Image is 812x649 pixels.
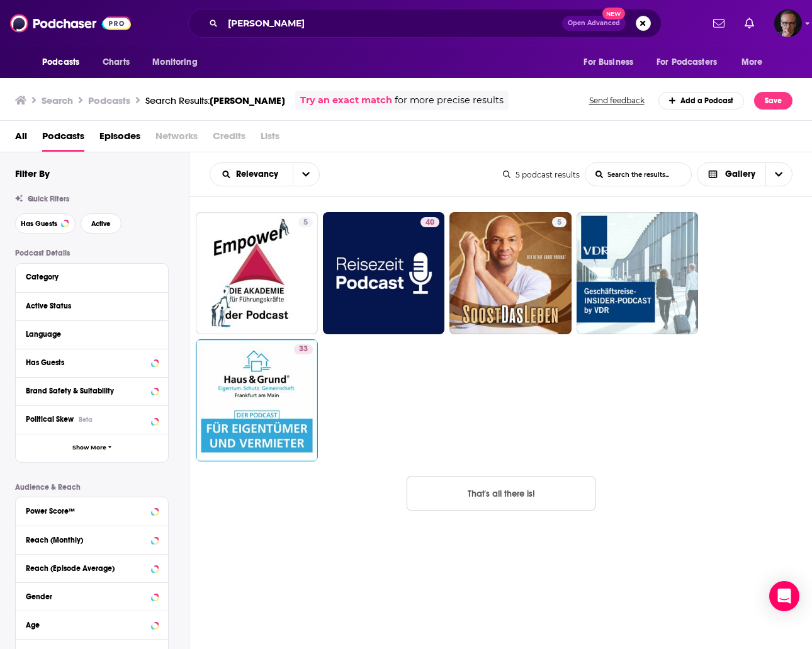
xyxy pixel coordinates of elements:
button: Send feedback [585,95,648,106]
h3: Search [42,94,73,106]
span: Networks [155,126,198,152]
span: Monitoring [152,54,197,71]
span: Podcasts [42,54,79,71]
button: Active [81,213,121,234]
input: Search podcasts, credits, & more... [223,13,562,33]
img: User Profile [774,9,802,37]
div: Power Score™ [26,507,147,516]
button: open menu [648,50,735,74]
a: 40 [323,212,445,334]
button: Show profile menu [774,9,802,37]
a: Show notifications dropdown [740,13,759,34]
span: [PERSON_NAME] [210,94,285,106]
span: Gallery [725,170,755,179]
p: Audience & Reach [15,483,169,492]
a: 33 [196,339,318,461]
a: Add a Podcast [658,92,745,110]
button: Political SkewBeta [26,411,158,427]
h2: Filter By [15,167,50,179]
button: open menu [733,50,779,74]
span: Active [91,220,111,227]
span: 33 [299,343,308,356]
p: Podcast Details [15,249,169,257]
button: Reach (Monthly) [26,531,158,547]
button: Choose View [697,162,793,186]
span: Logged in as experts2podcasts [774,9,802,37]
a: All [15,126,27,152]
a: Episodes [99,126,140,152]
button: Age [26,616,158,632]
a: 5 [449,212,572,334]
span: Credits [213,126,245,152]
a: Charts [94,50,137,74]
div: Search Results: [145,94,285,106]
button: open menu [575,50,649,74]
a: 5 [196,212,318,334]
span: 5 [303,217,308,229]
span: 40 [426,217,434,229]
div: Reach (Monthly) [26,536,147,545]
span: 5 [557,217,561,229]
a: Podcasts [42,126,84,152]
img: Podchaser - Follow, Share and Rate Podcasts [10,11,131,35]
a: Search Results:[PERSON_NAME] [145,94,285,106]
span: Relevancy [236,170,283,179]
button: Show More [16,434,168,462]
a: 5 [298,217,313,227]
button: Has Guests [15,213,76,234]
button: Active Status [26,298,158,313]
span: Political Skew [26,415,74,424]
div: Reach (Episode Average) [26,564,147,573]
span: Open Advanced [568,20,620,26]
div: Gender [26,592,147,601]
a: 5 [552,217,567,227]
a: Show notifications dropdown [708,13,730,34]
button: Save [754,92,792,110]
a: 40 [420,217,439,227]
span: Show More [72,444,106,451]
button: Language [26,326,158,342]
button: Gender [26,588,158,604]
div: Language [26,330,150,339]
span: More [742,54,763,71]
button: open menu [144,50,213,74]
div: Has Guests [26,358,147,367]
button: Open AdvancedNew [562,16,626,31]
span: For Podcasters [657,54,717,71]
span: For Business [584,54,633,71]
button: Power Score™ [26,502,158,518]
button: open menu [210,170,293,179]
span: for more precise results [395,93,504,108]
span: Has Guests [21,220,57,227]
button: Has Guests [26,354,158,370]
div: Active Status [26,302,150,310]
div: Age [26,621,147,629]
div: Open Intercom Messenger [769,581,799,611]
span: Lists [261,126,279,152]
div: Brand Safety & Suitability [26,387,147,395]
h2: Choose List sort [210,162,320,186]
button: Nothing here. [407,477,595,511]
div: Search podcasts, credits, & more... [188,9,662,38]
h3: Podcasts [88,94,130,106]
div: Category [26,273,150,281]
a: 33 [294,344,313,354]
div: Beta [79,415,93,424]
button: open menu [33,50,96,74]
button: Brand Safety & Suitability [26,383,158,398]
button: Reach (Episode Average) [26,560,158,575]
button: open menu [293,163,319,186]
a: Try an exact match [300,93,392,108]
span: Quick Filters [28,195,69,203]
button: Category [26,269,158,285]
span: Charts [103,54,130,71]
div: 5 podcast results [503,170,580,179]
span: New [602,8,625,20]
